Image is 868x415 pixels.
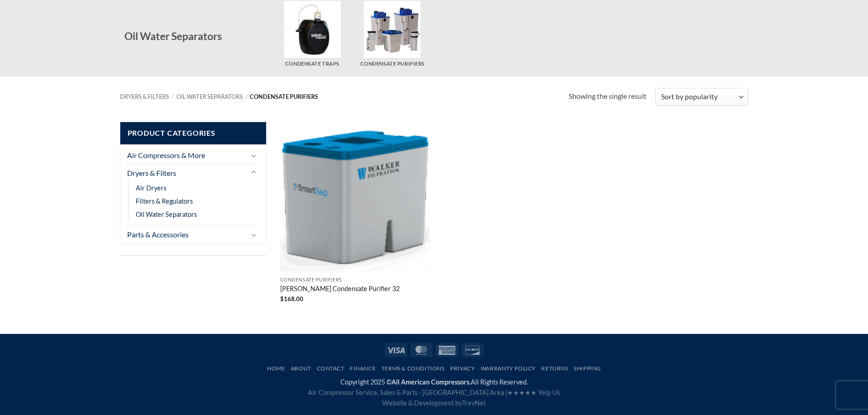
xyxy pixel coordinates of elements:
[391,378,471,386] strong: All American Compressors.
[481,365,536,372] a: Warranty Policy
[308,389,560,407] span: Air Compressor Service, Sales & Parts - [GEOGRAPHIC_DATA] Area | Website & Development by
[171,93,174,100] span: /
[120,122,267,144] span: Product Categories
[267,365,285,372] a: Home
[248,150,259,161] button: Toggle
[383,342,485,357] div: Payment icons
[357,61,428,67] h5: Condensate Purifiers
[541,365,568,372] a: Returns
[127,164,247,182] a: Dryers & Filters
[120,93,169,100] a: Dryers & Filters
[277,1,348,67] a: Visit product category Condensate Traps
[284,1,341,58] img: Condensate Traps
[357,1,428,67] a: Visit product category Condensate Purifiers
[574,365,601,372] a: Shipping
[507,389,560,396] a: ★★★★★ Yelp Us
[280,277,431,283] p: Condensate Purifiers
[291,365,311,372] a: About
[176,93,243,100] a: Oil Water Separators
[280,295,284,302] span: $
[280,295,303,302] bdi: 168.00
[136,195,193,208] a: Filters & Regulators
[136,181,166,195] a: Air Dryers
[381,365,445,372] a: Terms & Conditions
[350,365,375,372] a: Finance
[124,30,222,42] span: Oil Water Separators
[277,61,348,67] h5: Condensate Traps
[246,93,248,100] span: /
[248,229,259,240] button: Toggle
[450,365,475,372] a: Privacy
[248,167,259,178] button: Toggle
[136,208,197,221] a: Oil Water Separators
[462,399,486,407] a: TrevNet
[120,377,749,408] div: Copyright 2025 © All Rights Reserved.
[127,147,247,164] a: Air Compressors & More
[127,226,247,243] a: Parts & Accessories
[569,90,647,102] p: Showing the single result
[317,365,344,372] a: Contact
[655,88,748,106] select: Shop order
[120,93,569,100] nav: Breadcrumb
[280,122,431,272] img: Oil Water Separator or Condensate Trap
[364,1,421,58] img: Condensate Purifiers
[280,285,400,295] a: [PERSON_NAME] Condensate Purifier 32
